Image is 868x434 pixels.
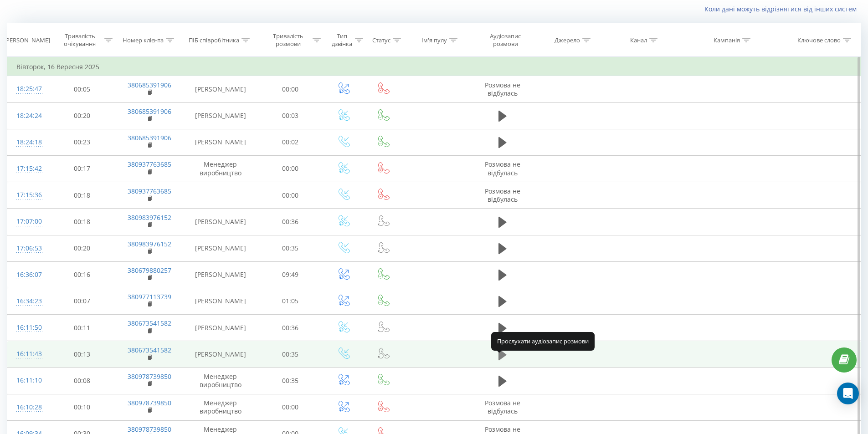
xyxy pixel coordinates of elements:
td: [PERSON_NAME] [184,129,257,155]
a: 380673541582 [128,319,171,327]
td: [PERSON_NAME] [184,341,257,368]
td: 00:20 [49,235,115,261]
div: [PERSON_NAME] [4,36,50,44]
div: Ім'я пулу [421,36,447,44]
div: 16:11:10 [16,372,40,389]
td: 09:49 [257,261,324,288]
span: Розмова не відбулась [485,187,520,204]
div: Аудіозапис розмови [479,32,532,48]
div: 17:15:42 [16,160,40,178]
div: 16:36:07 [16,266,40,284]
div: Тип дзвінка [331,32,353,48]
td: 00:36 [257,315,324,341]
td: 00:20 [49,102,115,129]
td: 01:05 [257,288,324,314]
div: 17:15:36 [16,186,40,204]
td: 00:03 [257,102,324,129]
td: [PERSON_NAME] [184,261,257,288]
a: 380685391906 [128,81,171,89]
div: Канал [630,36,647,44]
td: 00:16 [49,261,115,288]
div: Номер клієнта [123,36,164,44]
td: 00:07 [49,288,115,314]
td: 00:00 [257,394,324,420]
div: Статус [372,36,390,44]
a: 380685391906 [128,107,171,116]
div: Тривалість розмови [266,32,311,48]
td: 00:02 [257,129,324,155]
a: Коли дані можуть відрізнятися вiд інших систем [704,5,861,13]
span: Розмова не відбулась [485,160,520,177]
td: 00:23 [49,129,115,155]
td: 00:08 [49,368,115,394]
a: 380937763685 [128,160,171,168]
a: 380679880257 [128,266,171,275]
div: 17:06:53 [16,240,40,257]
td: 00:35 [257,341,324,368]
td: 00:35 [257,235,324,261]
a: 380937763685 [128,187,171,195]
td: 00:17 [49,155,115,182]
td: 00:10 [49,394,115,420]
a: 380685391906 [128,133,171,142]
a: 380978739850 [128,372,171,381]
td: 00:35 [257,368,324,394]
div: Open Intercom Messenger [837,383,859,404]
div: Ключове слово [797,36,841,44]
a: 380977113739 [128,292,171,301]
td: 00:05 [49,76,115,102]
a: 380983976152 [128,213,171,222]
td: [PERSON_NAME] [184,209,257,235]
div: 17:07:00 [16,213,40,230]
td: Менеджер виробництво [184,368,257,394]
td: 00:18 [49,209,115,235]
div: 16:10:28 [16,398,40,416]
div: Кампанія [714,36,740,44]
div: ПІБ співробітника [189,36,239,44]
td: [PERSON_NAME] [184,235,257,261]
div: Тривалість очікування [57,32,103,48]
td: 00:13 [49,341,115,368]
td: 00:00 [257,182,324,209]
td: 00:00 [257,155,324,182]
div: 16:34:23 [16,292,40,310]
td: 00:00 [257,76,324,102]
td: Менеджер виробництво [184,155,257,182]
div: Джерело [555,36,580,44]
td: [PERSON_NAME] [184,76,257,102]
td: [PERSON_NAME] [184,102,257,129]
div: 16:11:50 [16,319,40,337]
td: [PERSON_NAME] [184,288,257,314]
a: 380978739850 [128,425,171,434]
div: 18:24:24 [16,107,40,125]
div: 16:11:43 [16,345,40,363]
span: Розмова не відбулась [485,81,520,97]
td: 00:18 [49,182,115,209]
div: 18:24:18 [16,133,40,151]
div: Прослухати аудіозапис розмови [491,332,595,350]
a: 380673541582 [128,346,171,354]
span: Розмова не відбулась [485,398,520,415]
td: Вівторок, 16 Вересня 2025 [7,58,861,76]
div: 18:25:47 [16,80,40,98]
a: 380983976152 [128,240,171,248]
td: 00:36 [257,209,324,235]
a: 380978739850 [128,398,171,407]
td: [PERSON_NAME] [184,315,257,341]
td: Менеджер виробництво [184,394,257,420]
td: 00:11 [49,315,115,341]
